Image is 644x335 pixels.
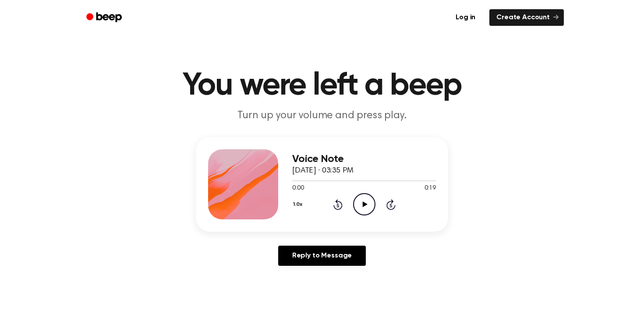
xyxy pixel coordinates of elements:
h1: You were left a beep [98,70,546,102]
p: Turn up your volume and press play. [154,109,490,123]
span: 0:19 [425,184,436,193]
button: 1.0x [292,197,305,212]
a: Reply to Message [278,246,366,266]
span: 0:00 [292,184,304,193]
a: Log in [447,7,484,28]
a: Create Account [489,9,564,26]
h3: Voice Note [292,153,436,165]
span: [DATE] · 03:35 PM [292,167,354,175]
a: Beep [80,9,130,26]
